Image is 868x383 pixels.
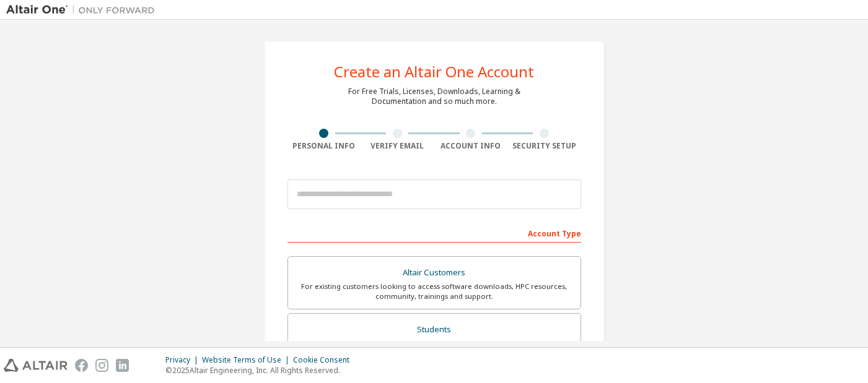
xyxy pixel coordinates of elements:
div: Security Setup [507,141,581,151]
img: Altair One [6,4,161,16]
div: For Free Trials, Licenses, Downloads, Learning & Documentation and so much more. [348,87,520,106]
div: For existing customers looking to access software downloads, HPC resources, community, trainings ... [296,282,573,301]
div: Personal Info [287,141,361,151]
div: For currently enrolled students looking to access the free Altair Student Edition bundle and all ... [296,338,573,358]
div: Verify Email [361,141,434,151]
div: Account Type [287,223,581,243]
img: instagram.svg [95,359,108,372]
div: Privacy [165,355,202,365]
p: © 2025 Altair Engineering, Inc. All Rights Reserved. [165,365,357,376]
img: linkedin.svg [116,359,129,372]
img: facebook.svg [75,359,88,372]
div: Account Info [434,141,508,151]
div: Website Terms of Use [202,355,293,365]
img: altair_logo.svg [4,359,68,372]
div: Students [296,321,573,338]
div: Altair Customers [296,264,573,282]
div: Create an Altair One Account [334,64,534,79]
div: Cookie Consent [293,355,357,365]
